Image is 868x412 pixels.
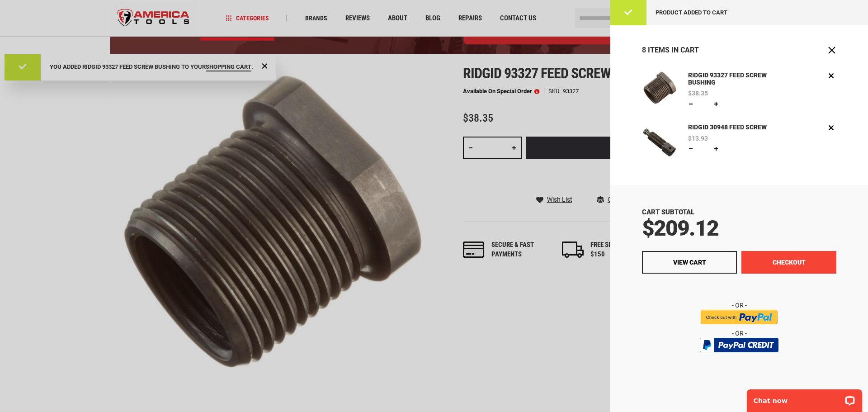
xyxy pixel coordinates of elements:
img: RIDGID 30948 FEED SCREW [642,123,677,158]
span: $13.93 [688,135,708,142]
span: Product added to cart [656,9,727,16]
a: RIDGID 30948 FEED SCREW [686,123,769,133]
span: Items in Cart [648,46,699,54]
a: RIDGID 93327 FEED SCREW BUSHING [686,71,790,88]
span: $209.12 [642,215,718,241]
a: RIDGID 93327 FEED SCREW BUSHING [642,71,677,109]
iframe: LiveChat chat widget [741,384,868,412]
a: RIDGID 30948 FEED SCREW [642,123,677,160]
img: btn_bml_text.png [705,355,773,365]
span: 8 [642,46,646,54]
img: RIDGID 93327 FEED SCREW BUSHING [642,71,677,106]
button: Checkout [741,251,836,274]
span: $38.35 [688,90,708,96]
a: View Cart [642,251,737,274]
span: Cart Subtotal [642,208,694,216]
button: Close [827,46,836,55]
span: View Cart [673,259,706,266]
